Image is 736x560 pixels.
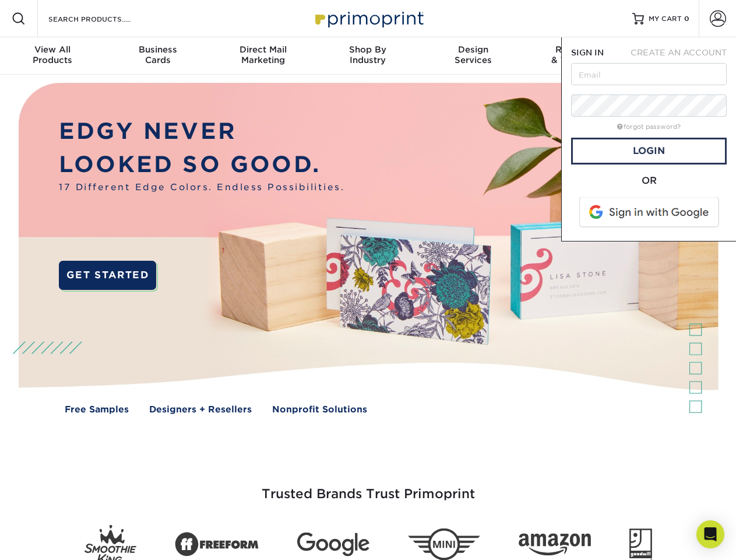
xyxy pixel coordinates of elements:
span: 17 Different Edge Colors. Endless Possibilities. [59,181,344,194]
iframe: Google Customer Reviews [3,524,99,556]
span: MY CART [649,14,682,24]
a: BusinessCards [105,37,210,75]
div: Open Intercom Messenger [696,520,724,548]
img: Goodwill [629,528,652,560]
div: Services [421,44,526,65]
a: Direct MailMarketing [210,37,315,75]
span: Design [421,44,526,55]
div: Marketing [210,44,315,65]
span: CREATE AN ACCOUNT [631,48,727,57]
input: Email [571,63,727,85]
a: GET STARTED [59,261,156,290]
h3: Trusted Brands Trust Primoprint [27,459,709,516]
div: Cards [105,44,210,65]
a: forgot password? [617,123,681,131]
img: Amazon [519,534,591,556]
a: DesignServices [421,37,526,75]
span: Resources [526,44,631,55]
span: Direct Mail [210,44,315,55]
div: & Templates [526,44,631,65]
p: LOOKED SO GOOD. [59,148,344,181]
span: 0 [684,15,689,23]
a: Login [571,138,727,164]
a: Designers + Resellers [149,403,252,416]
span: Shop By [315,44,420,55]
a: Shop ByIndustry [315,37,420,75]
img: Primoprint [310,6,427,31]
img: Google [297,533,369,556]
a: Nonprofit Solutions [272,403,367,416]
a: Resources& Templates [526,37,631,75]
p: EDGY NEVER [59,115,344,148]
input: SEARCH PRODUCTS..... [47,12,161,26]
span: Business [105,44,210,55]
div: OR [571,174,727,188]
a: Free Samples [65,403,129,416]
span: SIGN IN [571,48,604,57]
div: Industry [315,44,420,65]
